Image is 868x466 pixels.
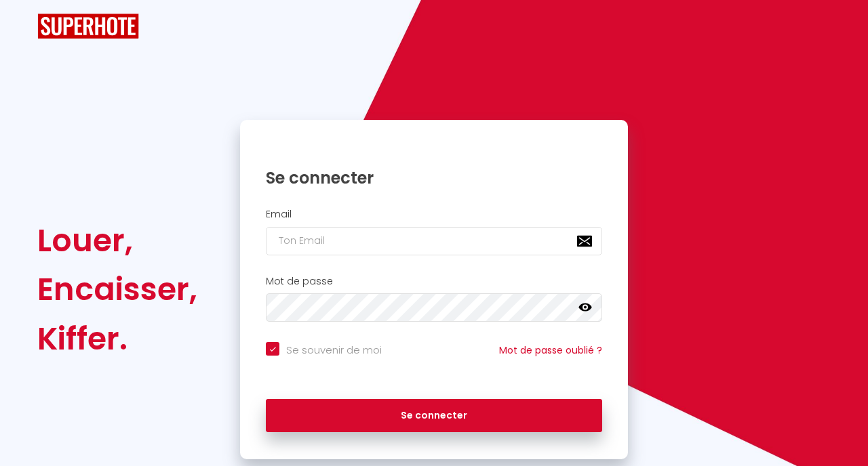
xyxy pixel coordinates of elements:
input: Ton Email [266,227,602,255]
div: Kiffer. [37,314,197,363]
h1: Se connecter [266,167,602,188]
a: Mot de passe oublié ? [499,343,602,357]
button: Se connecter [266,399,602,433]
h2: Email [266,209,602,220]
h2: Mot de passe [266,276,602,287]
div: Encaisser, [37,265,197,314]
button: Ouvrir le widget de chat LiveChat [11,5,52,46]
div: Louer, [37,216,197,265]
img: SuperHote logo [37,14,139,39]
